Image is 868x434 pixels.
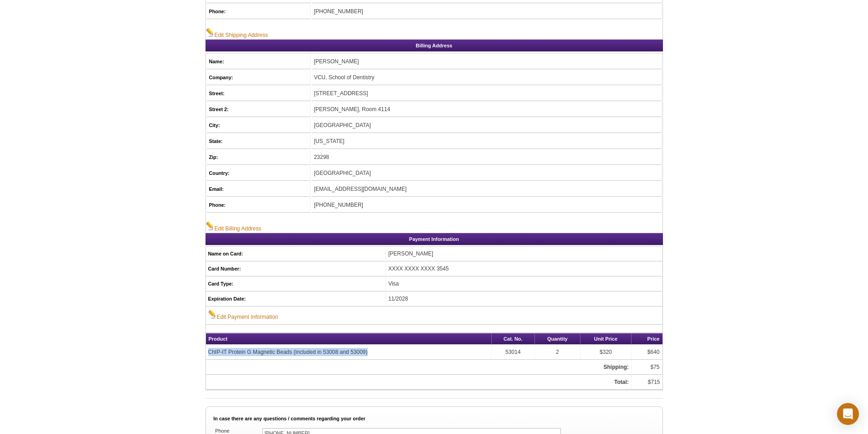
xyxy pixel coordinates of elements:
[206,345,492,360] td: ChIP-IT Protein G Magnetic Beads (included in 53008 and 53009)
[603,364,628,370] strong: Shipping:
[214,428,261,434] label: Phone
[208,280,384,288] h5: Card Type:
[312,134,662,149] td: [US_STATE]
[312,4,662,19] td: [PHONE_NUMBER]
[209,7,308,15] h5: Phone:
[386,261,662,276] td: XXXX XXXX XXXX 3545
[209,105,308,113] h5: Street 2:
[208,295,384,303] h5: Expiration Date:
[312,86,662,101] td: [STREET_ADDRESS]
[632,345,663,360] td: $640
[205,40,663,51] h2: Billing Address
[209,121,308,129] h5: City:
[535,345,580,360] td: 2
[206,221,262,233] a: Edit Billing Address
[312,54,662,69] td: [PERSON_NAME]
[312,150,662,165] td: 23298
[386,246,662,261] td: [PERSON_NAME]
[492,333,535,345] th: Cat. No.
[580,345,632,360] td: $320
[209,89,308,97] h5: Street:
[614,379,629,385] strong: Total:
[312,70,662,85] td: VCU, School of Dentistry
[386,291,662,306] td: 11/2028
[492,345,535,360] td: 53014
[209,73,308,82] h5: Company:
[208,310,217,319] img: Edit
[580,333,632,345] th: Unit Price
[535,333,580,345] th: Quantity
[206,28,215,37] img: Edit
[312,198,662,213] td: [PHONE_NUMBER]
[209,201,308,209] h5: Phone:
[209,169,308,177] h5: Country:
[208,250,384,258] h5: Name on Card:
[312,118,662,133] td: [GEOGRAPHIC_DATA]
[209,137,308,145] h5: State:
[312,182,662,197] td: [EMAIL_ADDRESS][DOMAIN_NAME]
[213,414,654,423] h5: In case there are any questions / comments regarding your order
[209,185,308,193] h5: Email:
[386,276,662,291] td: Visa
[632,360,663,375] td: $75
[312,102,662,117] td: [PERSON_NAME], Room 4114
[206,28,268,39] a: Edit Shipping Address
[206,333,492,345] th: Product
[632,333,663,345] th: Price
[206,221,215,230] img: Edit
[205,233,663,245] h2: Payment Information
[312,166,662,181] td: [GEOGRAPHIC_DATA]
[208,310,278,321] a: Edit Payment Information
[632,375,663,390] td: $715
[837,403,859,425] div: Open Intercom Messenger
[209,153,308,161] h5: Zip:
[208,265,384,273] h5: Card Number:
[209,57,308,66] h5: Name:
